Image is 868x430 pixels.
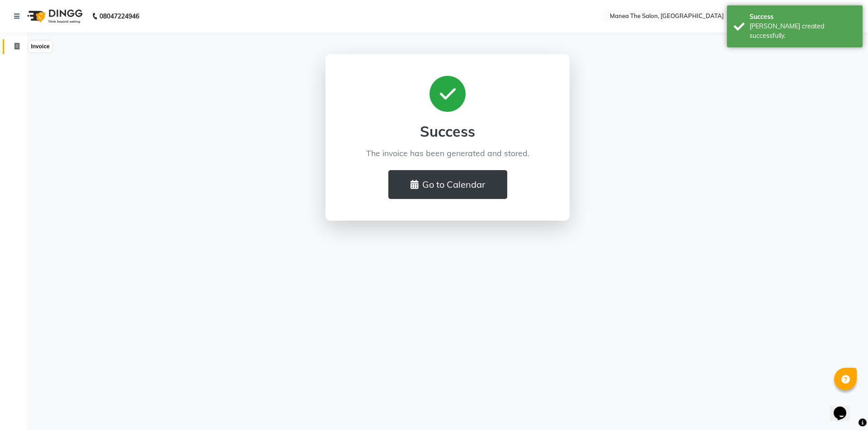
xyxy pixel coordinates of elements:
[23,4,85,29] img: logo
[830,394,859,421] iframe: chat widget
[347,147,548,159] p: The invoice has been generated and stored.
[28,41,52,52] div: Invoice
[99,4,139,29] b: 08047224946
[388,170,507,199] button: Go to Calendar
[750,22,856,41] div: Bill created successfully.
[347,123,548,140] h2: Success
[750,12,856,22] div: Success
